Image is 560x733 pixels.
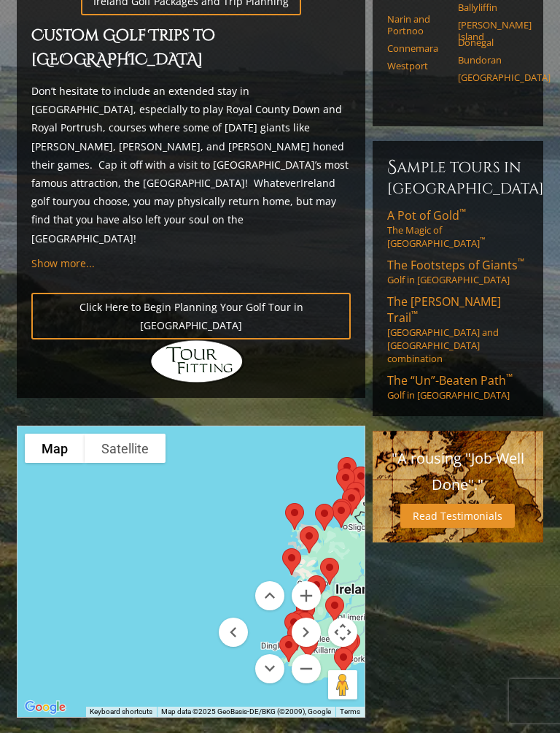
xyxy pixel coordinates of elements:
span: Map data ©2025 GeoBasis-DE/BKG (©2009), Google [161,707,331,715]
a: The “Un”-Beaten Path™Golf in [GEOGRAPHIC_DATA] [387,372,529,402]
a: Westport [387,60,448,72]
h6: Sample Tours in [GEOGRAPHIC_DATA] [387,156,529,199]
span: A Pot of Gold [387,207,466,223]
a: Open this area in Google Maps (opens a new window) [21,698,69,717]
a: Show more... [31,256,95,270]
button: Zoom in [292,581,321,610]
button: Move down [255,654,284,683]
sup: ™ [480,236,485,245]
button: Move left [219,618,248,647]
span: The “Un”-Beaten Path [387,372,513,388]
sup: ™ [459,206,466,218]
img: Hidden Links [149,339,244,383]
a: Terms [340,707,360,715]
a: Connemara [387,42,448,54]
button: Move up [255,581,284,610]
span: The Footsteps of Giants [387,257,524,273]
h2: Custom Golf Trips to [GEOGRAPHIC_DATA] [31,24,351,73]
a: Ballyliffin [458,1,519,13]
sup: ™ [506,371,513,383]
p: "A rousing "Job Well Done"." [387,445,529,498]
a: Read Testimonials [400,504,515,528]
button: Zoom out [292,654,321,683]
a: [GEOGRAPHIC_DATA] [458,72,519,83]
a: Narin and Portnoo [387,13,448,37]
button: Drag Pegman onto the map to open Street View [328,670,357,699]
a: A Pot of Gold™The Magic of [GEOGRAPHIC_DATA]™ [387,207,529,250]
button: Show street map [25,434,85,463]
a: Bundoran [458,54,519,66]
sup: ™ [518,256,524,268]
button: Show satellite imagery [85,434,166,463]
p: Don’t hesitate to include an extended stay in [GEOGRAPHIC_DATA], especially to play Royal County ... [31,82,351,247]
span: The [PERSON_NAME] Trail [387,293,501,326]
button: Keyboard shortcuts [90,707,152,717]
button: Map camera controls [328,618,357,647]
a: [PERSON_NAME] Island [458,19,519,43]
a: The Footsteps of Giants™Golf in [GEOGRAPHIC_DATA] [387,257,529,286]
img: Google [21,698,69,717]
a: Donegal [458,37,519,48]
sup: ™ [411,308,418,321]
a: The [PERSON_NAME] Trail™[GEOGRAPHIC_DATA] and [GEOGRAPHIC_DATA] combination [387,293,529,365]
a: Click Here to Begin Planning Your Golf Tour in [GEOGRAPHIC_DATA] [31,293,351,339]
button: Move right [292,618,321,647]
